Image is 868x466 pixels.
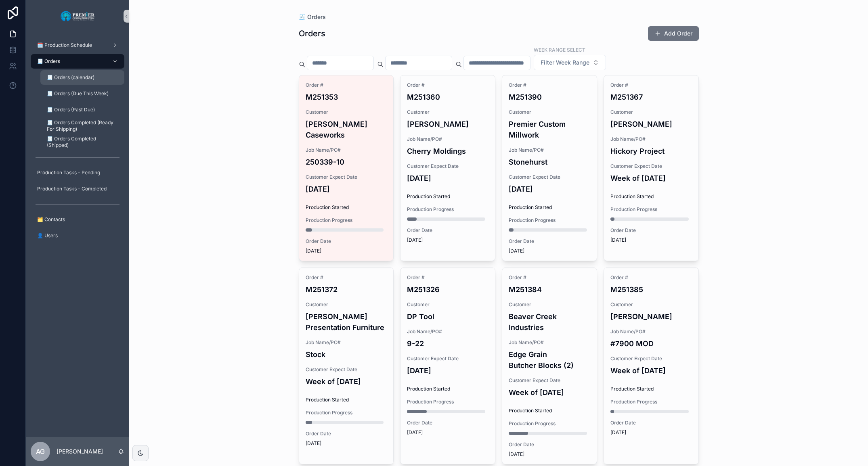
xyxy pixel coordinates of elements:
h4: M251353 [306,92,387,102]
span: Job Name/PO# [306,339,387,346]
span: Order Date [509,441,590,448]
button: Select Button [534,55,606,70]
a: 🧾 Orders (calendar) [40,70,124,85]
a: Order #M251367Customer[PERSON_NAME]Job Name/PO#Hickory ProjectCustomer Expect DateWeek of [DATE]P... [604,75,699,261]
span: Order Date [509,238,590,244]
span: Customer Expect Date [306,366,387,373]
a: Production Tasks - Pending [31,165,124,180]
span: 🗂️ Contacts [37,216,65,223]
a: Order #M251326CustomerDP ToolJob Name/PO#9-22Customer Expect Date[DATE]Production StartedProducti... [400,267,495,464]
span: Customer [407,301,489,308]
h4: Edge Grain Butcher Blocks (2) [509,349,590,371]
a: Order #M251353Customer[PERSON_NAME] CaseworksJob Name/PO#250339-10Customer Expect Date[DATE]Produ... [299,75,394,261]
a: 🧾 Orders [31,54,124,69]
span: Customer [610,109,692,115]
h4: Cherry Moldings [407,146,489,157]
span: Production Progress [610,399,692,405]
span: 👤 Users [37,232,58,239]
span: Production Started [610,193,692,200]
span: Customer [306,301,387,308]
span: Production Started [407,386,489,392]
h4: M251385 [610,284,692,295]
a: 🧾 Orders [299,13,326,21]
a: Order #M251385Customer[PERSON_NAME]Job Name/PO##7900 MODCustomer Expect DateWeek of [DATE]Product... [604,267,699,464]
span: Customer [509,109,590,115]
h4: [PERSON_NAME] [610,119,692,130]
h4: Beaver Creek Industries [509,311,590,333]
a: Order #M251360Customer[PERSON_NAME]Job Name/PO#Cherry MoldingsCustomer Expect Date[DATE]Productio... [400,75,495,261]
span: Production Started [509,407,590,414]
span: Job Name/PO# [509,147,590,153]
span: [DATE] [407,237,489,243]
span: Production Progress [407,206,489,213]
h4: 9-22 [407,338,489,349]
span: [DATE] [610,237,692,243]
h4: 250339-10 [306,157,387,167]
span: Production Progress [306,410,387,416]
span: Order Date [306,238,387,244]
h4: [DATE] [407,173,489,184]
a: Order #M251372Customer[PERSON_NAME] Presentation FurnitureJob Name/PO#StockCustomer Expect DateWe... [299,267,394,464]
span: [DATE] [306,248,387,254]
span: Production Progress [509,420,590,427]
span: Customer [407,109,489,115]
span: Order # [509,82,590,88]
h1: Orders [299,28,325,39]
h4: [DATE] [306,184,387,194]
img: App logo [60,10,95,23]
span: Order # [610,274,692,281]
span: Customer [509,301,590,308]
a: 🧾 Orders Completed (Shipped) [40,135,124,149]
label: Week Range Select [534,46,585,53]
a: Order #M251390CustomerPremier Custom MillworkJob Name/PO#StonehurstCustomer Expect Date[DATE]Prod... [502,75,597,261]
span: Production Started [407,193,489,200]
span: 🧾 Orders Completed (Shipped) [47,136,116,148]
h4: Premier Custom Millwork [509,119,590,140]
span: Job Name/PO# [407,328,489,335]
a: Order #M251384CustomerBeaver Creek IndustriesJob Name/PO#Edge Grain Butcher Blocks (2)Customer Ex... [502,267,597,464]
span: Job Name/PO# [407,136,489,142]
span: 🗓️ Production Schedule [37,42,92,48]
span: Order # [407,82,489,88]
span: [DATE] [407,429,489,436]
span: Production Progress [407,399,489,405]
span: AG [36,447,45,456]
span: Production Tasks - Completed [37,186,107,192]
span: Production Progress [509,217,590,224]
span: Production Tasks - Pending [37,169,100,176]
span: Customer Expect Date [407,163,489,169]
a: 🧾 Orders (Due This Week) [40,86,124,101]
span: Production Started [509,204,590,211]
span: Job Name/PO# [306,147,387,153]
h4: M251367 [610,92,692,102]
span: [DATE] [306,440,387,447]
span: Customer Expect Date [610,163,692,169]
span: Order Date [306,430,387,437]
h4: DP Tool [407,311,489,322]
h4: M251360 [407,92,489,102]
span: Order # [407,274,489,281]
a: 🧾 Orders (Past Due) [40,102,124,117]
a: 🗂️ Contacts [31,212,124,227]
a: 🗓️ Production Schedule [31,38,124,52]
span: Production Started [610,386,692,392]
h4: Week of [DATE] [610,173,692,184]
span: Order # [610,82,692,88]
span: Order Date [407,420,489,426]
h4: [PERSON_NAME] Presentation Furniture [306,311,387,333]
span: [DATE] [509,451,590,458]
span: Job Name/PO# [509,339,590,346]
span: 🧾 Orders [37,58,60,65]
h4: [PERSON_NAME] Caseworks [306,119,387,140]
h4: Hickory Project [610,146,692,157]
span: Customer Expect Date [306,174,387,180]
h4: Stock [306,349,387,360]
p: [PERSON_NAME] [57,447,103,456]
span: Customer Expect Date [610,355,692,362]
span: Order # [306,82,387,88]
h4: M251384 [509,284,590,295]
div: scrollable content [26,32,129,253]
span: Production Progress [306,217,387,224]
span: Order Date [407,227,489,234]
a: 🧾 Orders Completed (Ready For Shipping) [40,119,124,133]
